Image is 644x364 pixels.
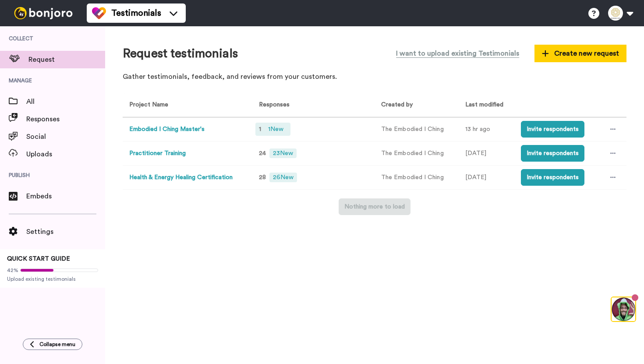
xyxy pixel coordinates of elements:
button: Invite respondents [521,169,584,186]
button: Practitioner Training [129,149,186,158]
p: Gather testimonials, feedback, and reviews from your customers. [123,72,626,82]
span: Responses [26,114,105,124]
h1: Request testimonials [123,47,238,60]
button: Invite respondents [521,145,584,162]
th: Project Name [123,93,249,117]
span: Responses [255,102,290,108]
span: Uploads [26,149,105,159]
span: 26 New [269,173,297,182]
th: Last modified [459,93,514,117]
span: Request [28,54,105,65]
td: [DATE] [459,166,514,190]
span: Settings [26,226,105,237]
td: The Embodied I Ching [375,117,459,141]
span: QUICK START GUIDE [7,256,70,262]
button: Embodied I Ching Master's [129,125,205,134]
span: I want to upload existing Testimonials [396,48,519,59]
button: Collapse menu [23,339,82,350]
span: 28 [259,174,266,180]
td: 13 hr ago [459,117,514,141]
img: tm-color.svg [92,6,106,20]
span: 23 New [269,148,297,158]
td: [DATE] [459,141,514,166]
span: 1 New [265,124,287,134]
img: bj-logo-header-white.svg [11,7,76,19]
span: 24 [259,150,266,156]
button: Nothing more to load [339,198,410,215]
span: Social [26,131,105,142]
span: Collapse menu [39,341,75,348]
td: The Embodied I Ching [375,166,459,190]
span: Testimonials [111,7,161,19]
th: Created by [375,93,459,117]
span: Upload existing testimonials [7,276,98,283]
span: 42% [7,267,18,274]
span: All [26,96,105,107]
span: 1 [259,126,261,132]
img: 3183ab3e-59ed-45f6-af1c-10226f767056-1659068401.jpg [1,2,25,25]
span: Create new request [542,48,619,59]
button: Health & Energy Healing Certification [129,173,233,182]
button: I want to upload existing Testimonials [389,44,526,63]
span: Embeds [26,191,105,201]
button: Invite respondents [521,121,584,138]
td: The Embodied I Ching [375,141,459,166]
button: Create new request [534,45,626,62]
